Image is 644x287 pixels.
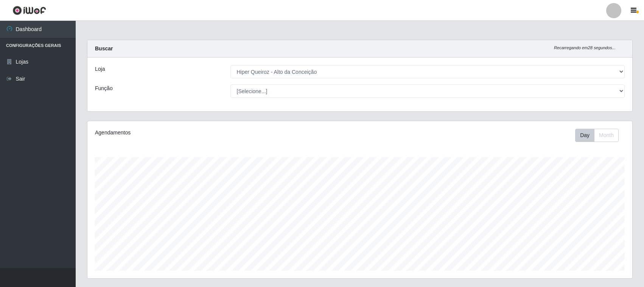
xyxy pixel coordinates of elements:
button: Day [575,129,594,142]
button: Month [594,129,619,142]
label: Função [95,84,113,92]
img: CoreUI Logo [12,6,46,15]
i: Recarregando em 28 segundos... [554,45,616,50]
strong: Buscar [95,45,113,51]
div: Toolbar with button groups [575,129,625,142]
div: First group [575,129,619,142]
label: Loja [95,65,105,73]
div: Agendamentos [95,129,309,137]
